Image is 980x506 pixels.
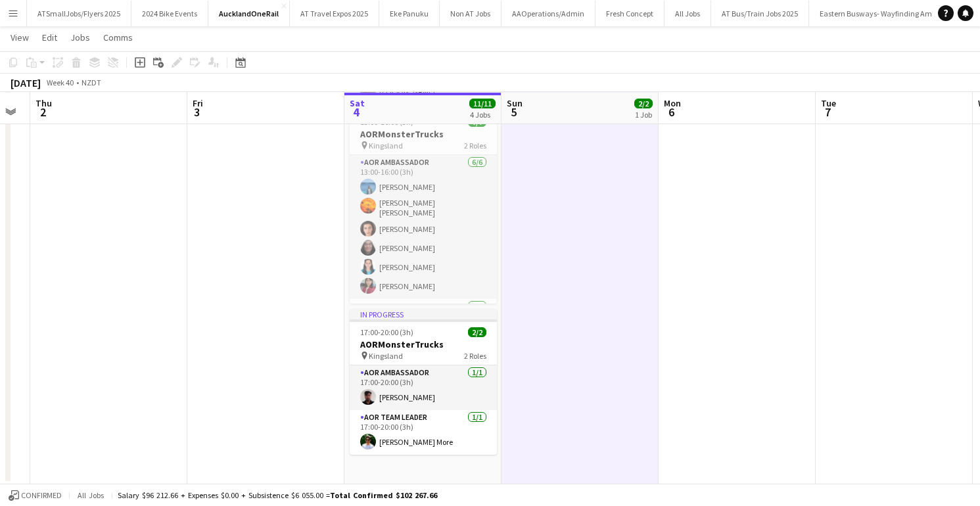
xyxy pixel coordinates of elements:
[664,97,681,109] span: Mon
[43,78,76,87] span: Week 40
[350,97,365,109] span: Sat
[350,309,497,455] app-job-card: In progress17:00-20:00 (3h)2/2AORMonsterTrucks Kingsland2 RolesAOR Ambassador1/117:00-20:00 (3h)[...
[505,104,523,120] span: 5
[350,309,497,319] div: In progress
[350,299,497,344] app-card-role: AOR Team Leader1/1
[350,338,497,350] h3: AORMonsterTrucks
[369,141,403,150] span: Kingsland
[350,109,497,304] app-job-card: 13:00-16:00 (3h)7/7AORMonsterTrucks Kingsland2 RolesAOR Ambassador6/613:00-16:00 (3h)[PERSON_NAME...
[595,1,665,26] button: Fresh Concept
[469,99,496,108] span: 11/11
[468,327,486,337] span: 2/2
[35,97,52,109] span: Thu
[711,1,809,26] button: AT Bus/Train Jobs 2025
[7,488,64,503] button: Confirmed
[70,32,90,43] span: Jobs
[191,104,203,120] span: 3
[360,327,413,337] span: 17:00-20:00 (3h)
[379,1,440,26] button: Eke Panuku
[75,490,106,500] span: All jobs
[98,29,138,46] a: Comms
[350,155,497,299] app-card-role: AOR Ambassador6/613:00-16:00 (3h)[PERSON_NAME][PERSON_NAME] [PERSON_NAME][PERSON_NAME][PERSON_NAM...
[5,29,34,46] a: View
[34,104,52,120] span: 2
[42,32,57,43] span: Edit
[11,32,29,43] span: View
[464,351,486,361] span: 2 Roles
[369,351,403,361] span: Kingsland
[208,1,290,26] button: AucklandOneRail
[131,1,208,26] button: 2024 Bike Events
[348,104,365,120] span: 4
[440,1,502,26] button: Non AT Jobs
[507,97,523,109] span: Sun
[27,1,131,26] button: ATSmallJobs/Flyers 2025
[103,32,133,43] span: Comms
[821,97,836,109] span: Tue
[82,78,101,87] div: NZDT
[11,76,41,89] div: [DATE]
[193,97,203,109] span: Fri
[662,104,681,120] span: 6
[665,1,711,26] button: All Jobs
[330,490,437,500] span: Total Confirmed $102 267.66
[464,141,486,150] span: 2 Roles
[118,490,437,500] div: Salary $96 212.66 + Expenses $0.00 + Subsistence $6 055.00 =
[290,1,379,26] button: AT Travel Expos 2025
[819,104,836,120] span: 7
[350,128,497,140] h3: AORMonsterTrucks
[21,491,62,500] span: Confirmed
[635,110,652,120] div: 1 Job
[634,99,653,108] span: 2/2
[65,29,95,46] a: Jobs
[350,365,497,410] app-card-role: AOR Ambassador1/117:00-20:00 (3h)[PERSON_NAME]
[350,410,497,455] app-card-role: AOR Team Leader1/117:00-20:00 (3h)[PERSON_NAME] More
[502,1,595,26] button: AAOperations/Admin
[470,110,495,120] div: 4 Jobs
[37,29,62,46] a: Edit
